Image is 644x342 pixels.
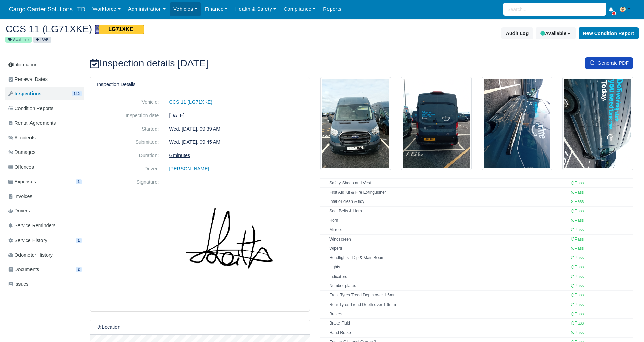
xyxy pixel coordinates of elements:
[329,320,567,326] div: Brake Fluid
[571,236,584,242] div: Pass
[5,24,317,34] h2: CCS 11 (LG71XKE)
[8,207,30,215] span: Drivers
[329,311,567,317] div: Brakes
[92,138,164,146] div: Submitted:
[5,248,84,262] a: Odometer History
[329,227,567,233] div: Mirrors
[5,102,84,115] a: Condition Reports
[5,37,32,43] small: Available
[97,324,120,330] h6: Location
[8,134,36,142] span: Accidents
[329,180,567,186] div: Safety Shoes and Vest
[90,57,356,69] h2: Inspection details [DATE]
[169,166,209,171] a: [PERSON_NAME]
[5,160,84,174] a: Offences
[5,59,84,71] a: Information
[329,330,567,336] div: Hand Brake
[5,87,84,100] a: Inspections 142
[571,227,584,233] div: Pass
[571,190,584,195] div: Pass
[329,208,567,214] div: Seat Belts & Horn
[76,267,82,272] span: 2
[5,175,84,188] a: Expenses 1
[169,99,212,105] a: CCS 11 (LG71XKE)
[8,178,36,186] span: Expenses
[8,251,53,259] span: Odometer History
[201,2,232,16] a: Finance
[571,320,584,326] div: Pass
[571,246,584,252] div: Pass
[571,218,584,223] div: Pass
[33,37,51,43] small: LWB
[97,82,135,87] h6: Inspection Details
[329,199,567,205] div: Interior clean & tidy
[5,219,84,232] a: Service Reminders
[329,218,567,223] div: Horn
[95,25,144,34] span: LG71XKE
[92,165,164,173] div: Driver:
[169,178,303,299] img: 9qvQxoAAACGYf5dT8VYDRw0JyNAgAABAgQ2AdG50RomQIAAAQIECBAgQIAAAdHpAwQIECBAgAABAgQIECCwCYjOjdYwAQIECB...
[579,27,639,39] button: New Condition Report
[169,113,184,118] u: [DATE]
[232,2,280,16] a: Health & Safety
[5,204,84,218] a: Drivers
[8,266,39,273] span: Documents
[571,255,584,261] div: Pass
[329,264,567,270] div: Lights
[329,302,567,308] div: Rear Tyres Tread Depth over 1.6mm
[571,274,584,280] div: Pass
[329,274,567,280] div: Indicators
[5,117,84,130] a: Rental Agreements
[8,75,48,83] span: Renewal Dates
[89,2,124,16] a: Workforce
[571,302,584,308] div: Pass
[92,125,164,133] div: Started:
[5,131,84,145] a: Accidents
[5,190,84,203] a: Invoices
[5,3,89,16] a: Cargo Carrier Solutions LTD
[92,178,164,299] div: Signature:
[319,2,345,16] a: Reports
[169,139,220,145] u: Wed, [DATE], 09:45 AM
[280,2,319,16] a: Compliance
[5,278,84,291] a: Issues
[76,238,82,243] span: 1
[329,283,567,289] div: Number plates
[571,283,584,289] div: Pass
[585,57,633,69] a: Generate PDF
[503,3,606,16] input: Search...
[571,264,584,270] div: Pass
[8,163,34,171] span: Offences
[329,255,567,261] div: Headlights - Dip & Main Beam
[169,152,190,158] u: 6 minutes
[571,199,584,205] div: Pass
[329,190,567,195] div: First Aid Kit & Fire Extinguisher
[72,91,82,96] span: 142
[5,73,84,86] a: Renewal Dates
[329,236,567,242] div: Windscreen
[571,311,584,317] div: Pass
[76,179,82,184] span: 1
[124,2,170,16] a: Administration
[571,330,584,336] div: Pass
[501,27,533,39] button: Audit Log
[8,90,41,98] span: Inspections
[8,193,32,200] span: Invoices
[92,112,164,120] div: Inspection date
[571,180,584,186] div: Pass
[8,119,56,127] span: Rental Agreements
[571,208,584,214] div: Pass
[92,151,164,159] div: Duration:
[329,246,567,252] div: Wipers
[571,292,584,298] div: Pass
[5,234,84,247] a: Service History 1
[170,2,201,16] a: Vehicles
[92,98,164,106] div: Vehicle:
[169,126,220,132] u: Wed, [DATE], 09:39 AM
[8,236,47,244] span: Service History
[536,27,575,39] button: Available
[5,146,84,159] a: Damages
[8,222,55,230] span: Service Reminders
